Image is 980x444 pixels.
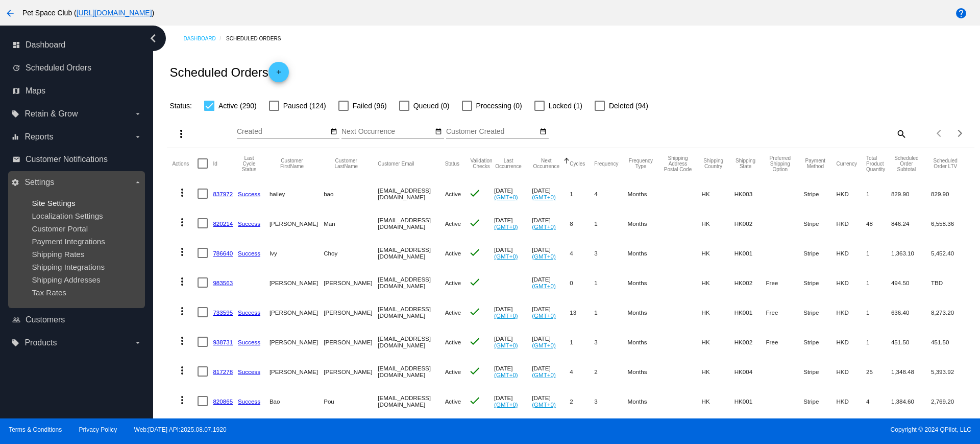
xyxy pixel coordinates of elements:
[378,179,445,208] mat-cell: [EMAIL_ADDRESS][DOMAIN_NAME]
[594,179,627,208] mat-cell: 4
[866,297,891,327] mat-cell: 1
[628,158,654,169] button: Change sorting for FrequencyType
[532,386,570,416] mat-cell: [DATE]
[532,253,556,260] a: (GMT+0)
[134,426,227,433] a: Web:[DATE] API:2025.08.07.1920
[803,268,836,297] mat-cell: Stripe
[532,357,570,386] mat-cell: [DATE]
[594,327,627,357] mat-cell: 3
[891,268,931,297] mat-cell: 494.50
[702,179,734,208] mat-cell: HK
[929,123,950,144] button: Previous page
[891,238,931,268] mat-cell: 1,363.10
[269,179,324,208] mat-cell: hailey
[891,327,931,357] mat-cell: 451.50
[494,158,523,169] button: Change sorting for LastOccurrenceUtc
[469,394,481,407] mat-icon: check
[238,339,260,345] a: Success
[803,386,836,416] mat-cell: Stripe
[269,208,324,238] mat-cell: [PERSON_NAME]
[238,250,260,256] a: Success
[931,327,969,357] mat-cell: 451.50
[570,160,585,167] button: Change sorting for Cycles
[77,9,152,17] a: [URL][DOMAIN_NAME]
[836,208,866,238] mat-cell: HKD
[341,128,433,136] input: Next Occurrence
[469,276,481,288] mat-icon: check
[134,110,142,118] i: arrow_drop_down
[734,386,766,416] mat-cell: HK001
[540,128,547,136] mat-icon: date_range
[494,223,518,230] a: (GMT+0)
[12,151,142,168] a: email Customer Notifications
[445,279,461,286] span: Active
[663,155,692,172] button: Change sorting for ShippingPostcode
[413,100,450,112] span: Queued (0)
[476,100,522,112] span: Processing (0)
[213,191,233,197] a: 837972
[532,208,570,238] mat-cell: [DATE]
[494,357,532,386] mat-cell: [DATE]
[532,297,570,327] mat-cell: [DATE]
[891,297,931,327] mat-cell: 636.40
[532,401,556,408] a: (GMT+0)
[269,238,324,268] mat-cell: Ivy
[378,357,445,386] mat-cell: [EMAIL_ADDRESS][DOMAIN_NAME]
[32,199,75,207] a: Site Settings
[145,30,161,46] i: chevron_left
[213,160,217,167] button: Change sorting for Id
[702,238,734,268] mat-cell: HK
[891,155,922,172] button: Change sorting for Subtotal
[702,357,734,386] mat-cell: HK
[594,268,627,297] mat-cell: 1
[32,237,105,246] a: Payment Integrations
[176,305,188,317] mat-icon: more_vert
[494,371,518,378] a: (GMT+0)
[176,216,188,228] mat-icon: more_vert
[931,386,969,416] mat-cell: 2,769.20
[570,238,594,268] mat-cell: 4
[324,386,378,416] mat-cell: Pou
[532,194,556,200] a: (GMT+0)
[213,220,233,227] a: 820214
[702,327,734,357] mat-cell: HK
[836,160,857,167] button: Change sorting for CurrencyIso
[32,224,88,233] a: Customer Portal
[176,246,188,258] mat-icon: more_vert
[12,37,142,53] a: dashboard Dashboard
[891,208,931,238] mat-cell: 846.24
[766,327,803,357] mat-cell: Free
[866,327,891,357] mat-cell: 1
[891,386,931,416] mat-cell: 1,384.60
[213,250,233,256] a: 786640
[803,158,827,169] button: Change sorting for PaymentMethod.Type
[378,268,445,297] mat-cell: [EMAIL_ADDRESS][DOMAIN_NAME]
[324,179,378,208] mat-cell: bao
[12,87,20,95] i: map
[445,160,459,167] button: Change sorting for Status
[32,288,66,297] a: Tax Rates
[570,179,594,208] mat-cell: 1
[175,128,187,140] mat-icon: more_vert
[378,208,445,238] mat-cell: [EMAIL_ADDRESS][DOMAIN_NAME]
[609,100,648,112] span: Deleted (94)
[353,100,387,112] span: Failed (96)
[11,110,19,118] i: local_offer
[9,426,62,433] a: Terms & Conditions
[445,191,461,197] span: Active
[324,208,378,238] mat-cell: Man
[32,212,103,220] a: Localization Settings
[836,357,866,386] mat-cell: HKD
[238,398,260,405] a: Success
[494,238,532,268] mat-cell: [DATE]
[866,238,891,268] mat-cell: 1
[734,297,766,327] mat-cell: HK001
[273,68,285,81] mat-icon: add
[866,179,891,208] mat-cell: 1
[494,179,532,208] mat-cell: [DATE]
[12,316,20,324] i: people_outline
[628,386,664,416] mat-cell: Months
[891,179,931,208] mat-cell: 829.90
[702,386,734,416] mat-cell: HK
[213,398,233,405] a: 820865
